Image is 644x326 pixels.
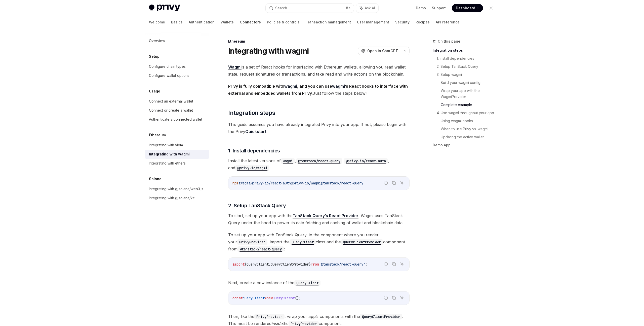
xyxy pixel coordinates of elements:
[293,213,358,218] a: TanStack Query’s React Provider
[228,212,410,226] span: To start, set up your app with the . Wagmi uses TanStack Query under the hood to power its data f...
[265,296,267,300] span: =
[228,109,275,117] span: Integration steps
[145,36,209,45] a: Overview
[295,296,301,300] span: ();
[237,239,267,245] code: PrivyProvider
[232,296,243,300] span: const
[267,296,273,300] span: new
[332,84,345,89] a: wagmi
[149,53,159,59] h5: Setup
[145,115,209,124] a: Authenticate a connected wallet
[145,106,209,115] a: Connect or create a wallet
[319,262,365,267] span: '@tanstack/react-query'
[228,147,280,154] span: 1. Install dependencies
[228,157,410,171] span: Install the latest versions of , , , and :
[311,262,319,267] span: from
[145,150,209,159] a: Integrating with wagmi
[441,117,499,125] a: Using wagmi hooks
[296,158,342,163] a: @tanstack/react-query
[433,46,499,54] a: Integration steps
[245,129,266,134] a: Quickstart
[296,158,342,164] code: @tanstack/react-query
[309,262,311,267] span: }
[228,202,286,209] span: 2. Setup TanStack Query
[235,165,269,171] code: @privy-io/wagmi
[356,4,378,13] button: Ask AI
[243,296,265,300] span: queryClient
[360,314,402,319] code: QueryClientProvider
[437,71,499,79] a: 3. Setup wagmi
[341,239,383,244] a: QueryClientProvider
[452,4,483,12] a: Dashboard
[365,6,375,11] span: Ask AI
[228,83,410,97] span: Just follow the steps below!
[383,180,389,186] button: Report incorrect code
[399,180,405,186] button: Ask AI
[228,279,410,286] span: Next, create a new instance of the :
[271,262,309,267] span: QueryClientProvider
[399,295,405,301] button: Ask AI
[149,107,193,113] div: Connect or create a wallet
[149,5,180,12] img: light logo
[433,141,499,149] a: Demo app
[145,97,209,106] a: Connect an external wallet
[228,39,410,44] div: Ethereum
[145,159,209,168] a: Integrating with ethers
[145,141,209,150] a: Integrating with viem
[267,16,300,28] a: Policies & controls
[437,54,499,62] a: 1. Install dependencies
[149,151,190,157] div: Integrating with wagmi
[240,16,261,28] a: Connectors
[290,239,316,244] a: QueryClient
[149,38,165,44] div: Overview
[149,98,193,104] div: Connect an external wallet
[269,262,271,267] span: ,
[360,314,402,319] a: QueryClientProvider
[266,4,354,13] button: Search...⌘K
[189,16,215,28] a: Authentication
[149,195,194,201] div: Integrating with @solana/kit
[357,16,389,28] a: User management
[441,87,499,101] a: Wrap your app with the WagmiProvider
[391,295,397,301] button: Copy the contents from the code block
[238,181,240,185] span: i
[441,125,499,133] a: When to use Privy vs. wagmi
[281,158,295,164] code: wagmi
[456,6,475,11] span: Dashboard
[290,239,316,245] code: QueryClient
[149,160,186,166] div: Integrating with ethers
[254,314,285,319] code: PrivyProvider
[437,62,499,71] a: 2. Setup TanStack Query
[145,193,209,203] a: Integrating with @solana/kit
[306,16,351,28] a: Transaction management
[235,165,269,170] a: @privy-io/wagmi
[321,181,363,185] span: @tanstack/react-query
[399,261,405,267] button: Ask AI
[228,121,410,135] span: This guide assumes you have already integrated Privy into your app. If not, please begin with the...
[436,16,460,28] a: API reference
[149,73,189,79] div: Configure wallet options
[149,88,160,94] h5: Usage
[441,79,499,87] a: Build your wagmi config
[237,246,284,251] a: @tanstack/react-query
[358,47,401,55] button: Open in ChatGPT
[344,158,388,163] a: @privy-io/react-auth
[149,186,203,192] div: Integrating with @solana/web3.js
[441,133,499,141] a: Updating the active wallet
[294,280,320,285] a: QueryClient
[149,63,186,70] div: Configure chain types
[228,64,242,70] a: Wagmi
[273,296,295,300] span: QueryClient
[416,6,426,11] a: Demo
[228,231,410,252] span: To set up your app with TanStack Query, in the component where you render your , import the class...
[251,181,291,185] span: @privy-io/react-auth
[432,6,446,11] a: Support
[367,48,398,53] span: Open in ChatGPT
[232,181,238,185] span: npm
[149,116,202,122] div: Authenticate a connected wallet
[145,184,209,193] a: Integrating with @solana/web3.js
[344,158,388,164] code: @privy-io/react-auth
[247,262,269,267] span: QueryClient
[365,262,367,267] span: ;
[228,46,309,55] h1: Integrating with wagmi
